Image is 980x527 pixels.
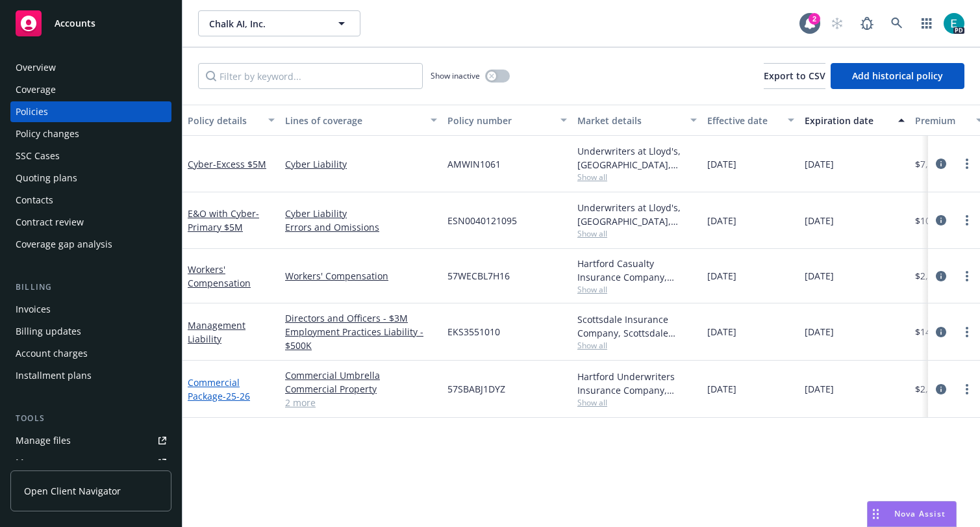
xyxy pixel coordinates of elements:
span: [DATE] [707,325,736,339]
span: [DATE] [805,214,834,227]
a: Commercial Umbrella [285,368,437,382]
a: Errors and Omissions [285,220,437,234]
div: Hartford Casualty Insurance Company, Hartford Insurance Group [577,257,697,284]
div: Coverage [16,79,56,100]
span: AMWIN1061 [447,157,501,171]
span: $7,500.00 [915,157,957,171]
span: $14,704.00 [915,325,962,339]
span: Show all [577,172,697,183]
a: Manage exposures [10,452,171,473]
span: [DATE] [707,382,736,396]
a: Account charges [10,343,171,364]
button: Add historical policy [831,63,964,89]
div: Contract review [16,212,84,233]
a: Cyber [188,158,266,170]
span: Add historical policy [852,70,943,82]
div: Coverage gap analysis [16,234,112,255]
a: E&O with Cyber [188,207,259,233]
div: Overview [16,57,56,78]
div: Market details [577,114,683,127]
span: Open Client Navigator [24,484,121,498]
span: Nova Assist [894,508,946,519]
a: more [959,212,975,228]
a: more [959,324,975,340]
a: Coverage gap analysis [10,234,171,255]
a: Accounts [10,5,171,42]
div: Contacts [16,190,53,211]
a: Contacts [10,190,171,211]
span: Accounts [55,18,95,29]
div: Billing updates [16,321,81,342]
span: Show all [577,397,697,408]
span: [DATE] [805,269,834,283]
a: Search [884,10,910,36]
span: Show all [577,228,697,239]
a: Quoting plans [10,168,171,188]
a: Employment Practices Liability - $500K [285,325,437,352]
div: Drag to move [868,502,884,526]
span: [DATE] [707,269,736,283]
span: ESN0040121095 [447,214,517,227]
span: [DATE] [707,157,736,171]
a: Overview [10,57,171,78]
button: Export to CSV [764,63,825,89]
div: 2 [809,13,820,25]
span: [DATE] [707,214,736,227]
a: Billing updates [10,321,171,342]
a: Commercial Property [285,382,437,396]
a: Commercial Package [188,376,250,402]
button: Expiration date [799,105,910,136]
div: Billing [10,281,171,294]
span: $2,198.00 [915,269,957,283]
a: circleInformation [933,324,949,340]
div: SSC Cases [16,146,60,166]
button: Effective date [702,105,799,136]
span: 57WECBL7H16 [447,269,510,283]
a: Policy changes [10,123,171,144]
div: Underwriters at Lloyd's, [GEOGRAPHIC_DATA], Lloyd's of [GEOGRAPHIC_DATA], [PERSON_NAME] Managing ... [577,144,697,172]
a: Workers' Compensation [285,269,437,283]
span: Show all [577,284,697,295]
a: circleInformation [933,381,949,397]
div: Invoices [16,299,51,320]
div: Manage exposures [16,452,98,473]
div: Tools [10,412,171,425]
a: Manage files [10,430,171,451]
span: - 25-26 [223,390,250,402]
div: Effective date [707,114,780,127]
button: Lines of coverage [280,105,442,136]
div: Policy details [188,114,260,127]
span: $2,000.00 [915,382,957,396]
div: Scottsdale Insurance Company, Scottsdale Insurance Company (Nationwide), E-Risk Services, RT Spec... [577,313,697,340]
div: Premium [915,114,968,127]
span: Export to CSV [764,70,825,82]
div: Policy changes [16,123,79,144]
button: Market details [572,105,702,136]
a: Report a Bug [854,10,880,36]
span: $10,000.00 [915,214,962,227]
input: Filter by keyword... [198,63,423,89]
a: circleInformation [933,268,949,284]
a: SSC Cases [10,146,171,166]
button: Policy number [442,105,572,136]
button: Policy details [182,105,280,136]
div: Underwriters at Lloyd's, [GEOGRAPHIC_DATA], [PERSON_NAME] of London, CFC Underwriting, Amwins [577,201,697,228]
span: 57SBABJ1DYZ [447,382,505,396]
a: Cyber Liability [285,207,437,220]
span: [DATE] [805,157,834,171]
a: circleInformation [933,156,949,172]
span: Show all [577,340,697,351]
a: Contract review [10,212,171,233]
button: Chalk AI, Inc. [198,10,360,36]
div: Quoting plans [16,168,77,188]
a: Policies [10,101,171,122]
a: more [959,268,975,284]
a: 2 more [285,396,437,409]
a: Management Liability [188,319,245,345]
button: Nova Assist [867,501,957,527]
a: Cyber Liability [285,157,437,171]
a: Workers' Compensation [188,263,251,289]
div: Manage files [16,430,71,451]
a: more [959,381,975,397]
span: Show inactive [431,70,480,81]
